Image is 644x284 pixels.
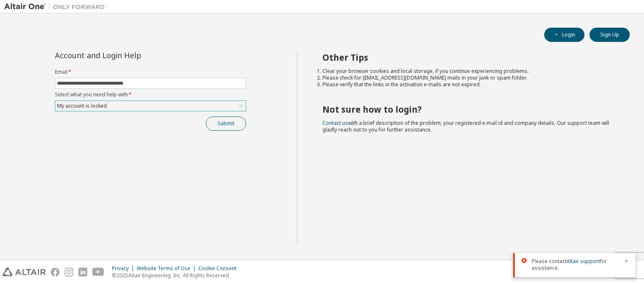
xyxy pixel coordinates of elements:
a: Altair support [566,258,600,265]
span: Please contact for assistance. [532,258,619,271]
li: Please check for [EMAIL_ADDRESS][DOMAIN_NAME] mails in your junk or spam folder. [322,75,615,81]
a: Contact us [322,119,348,127]
label: Select what you need help with [55,91,246,98]
img: Altair One [4,3,109,11]
button: Sign Up [589,28,630,42]
img: facebook.svg [51,268,60,276]
div: My account is locked [56,101,108,111]
button: Login [544,28,584,42]
div: Privacy [112,265,137,272]
div: Website Terms of Use [137,265,198,272]
p: © 2025 Altair Engineering, Inc. All Rights Reserved. [112,272,241,279]
div: Account and Login Help [55,52,208,59]
li: Please verify that the links in the activation e-mails are not expired. [322,81,615,88]
h2: Other Tips [322,52,615,63]
h2: Not sure how to login? [322,104,615,115]
span: with a brief description of the problem, your registered e-mail id and company details. Our suppo... [322,119,609,133]
img: instagram.svg [65,268,73,276]
label: Email [55,69,246,75]
li: Clear your browser cookies and local storage, if you continue experiencing problems. [322,68,615,75]
div: Cookie Consent [198,265,241,272]
div: My account is locked [55,101,246,111]
button: Submit [206,116,246,131]
img: linkedin.svg [78,268,87,276]
img: youtube.svg [92,268,104,276]
img: altair_logo.svg [3,268,46,276]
